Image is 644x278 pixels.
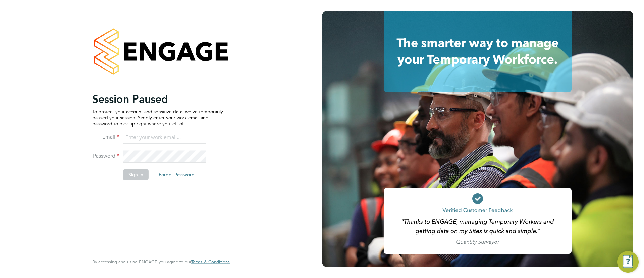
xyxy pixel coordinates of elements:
span: By accessing and using ENGAGE you agree to our [92,259,230,265]
h2: Session Paused [92,92,223,106]
button: Forgot Password [153,169,200,180]
button: Sign In [123,169,149,180]
p: To protect your account and sensitive data, we've temporarily paused your session. Simply enter y... [92,108,223,127]
input: Enter your work email... [123,132,206,144]
a: Terms & Conditions [191,259,230,265]
button: Engage Resource Center [617,251,639,273]
label: Password [92,152,119,159]
label: Email [92,133,119,141]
